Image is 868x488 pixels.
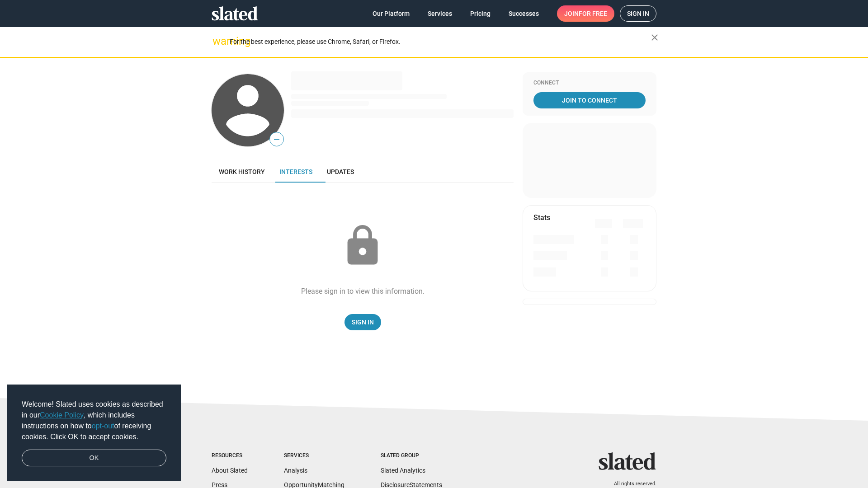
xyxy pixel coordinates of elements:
mat-icon: close [649,32,660,43]
a: Join To Connect [533,92,646,108]
div: Connect [533,80,646,87]
div: Slated Group [381,452,442,460]
mat-icon: warning [212,36,223,47]
span: Sign in [627,6,649,21]
a: Successes [501,5,546,22]
div: Resources [212,452,248,460]
div: Services [284,452,344,460]
a: Interests [272,161,320,183]
a: Updates [320,161,361,183]
div: For the best experience, please use Chrome, Safari, or Firefox. [230,36,651,48]
a: Analysis [284,467,307,474]
mat-card-title: Stats [533,213,550,222]
div: cookieconsent [7,385,181,481]
span: Sign In [352,314,374,330]
span: Interests [279,168,312,175]
span: Join [564,5,607,22]
a: opt-out [92,422,114,430]
span: Services [428,5,452,22]
a: Work history [212,161,272,183]
span: Successes [509,5,539,22]
a: Services [420,5,459,22]
span: Welcome! Slated uses cookies as described in our , which includes instructions on how to of recei... [22,399,166,442]
a: Our Platform [365,5,417,22]
span: Our Platform [373,5,410,22]
span: for free [579,5,607,22]
mat-icon: lock [340,223,385,268]
span: Join To Connect [535,92,644,108]
a: Slated Analytics [381,467,425,474]
span: Work history [219,168,265,175]
span: Pricing [470,5,491,22]
a: Cookie Policy [40,411,84,419]
a: About Slated [212,467,248,474]
a: dismiss cookie message [22,450,166,467]
a: Pricing [463,5,498,22]
span: — [270,134,283,145]
div: Please sign in to view this information. [301,286,425,296]
a: Sign In [344,314,381,330]
a: Joinfor free [557,5,614,22]
a: Sign in [620,5,656,22]
span: Updates [327,168,354,175]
